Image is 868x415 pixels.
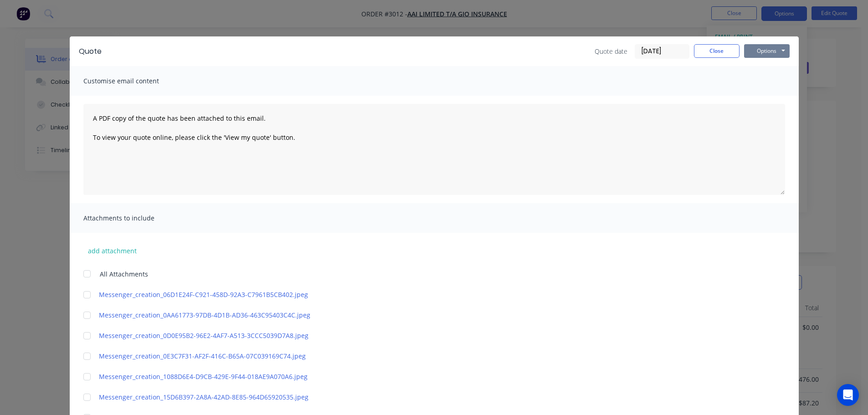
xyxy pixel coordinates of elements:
[837,384,859,406] div: Open Intercom Messenger
[694,44,740,58] button: Close
[99,392,743,402] a: Messenger_creation_15D6B397-2A8A-42AD-8E85-964D65920535.jpeg
[99,290,743,299] a: Messenger_creation_06D1E24F-C921-458D-92A3-C7961B5CB402.jpeg
[99,351,743,361] a: Messenger_creation_0E3C7F31-AF2F-416C-B65A-07C039169C74.jpeg
[83,75,184,87] span: Customise email content
[83,244,141,257] button: add attachment
[100,269,148,279] span: All Attachments
[744,44,790,58] button: Options
[99,310,743,320] a: Messenger_creation_0AA61773-97DB-4D1B-AD36-463C95403C4C.jpeg
[83,104,785,195] textarea: A PDF copy of the quote has been attached to this email. To view your quote online, please click ...
[595,46,627,56] span: Quote date
[99,372,743,381] a: Messenger_creation_1088D6E4-D9CB-429E-9F44-018AE9A070A6.jpeg
[99,331,743,340] a: Messenger_creation_0D0E95B2-96E2-4AF7-A513-3CCC5039D7A8.jpeg
[79,46,102,57] div: Quote
[83,212,184,225] span: Attachments to include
